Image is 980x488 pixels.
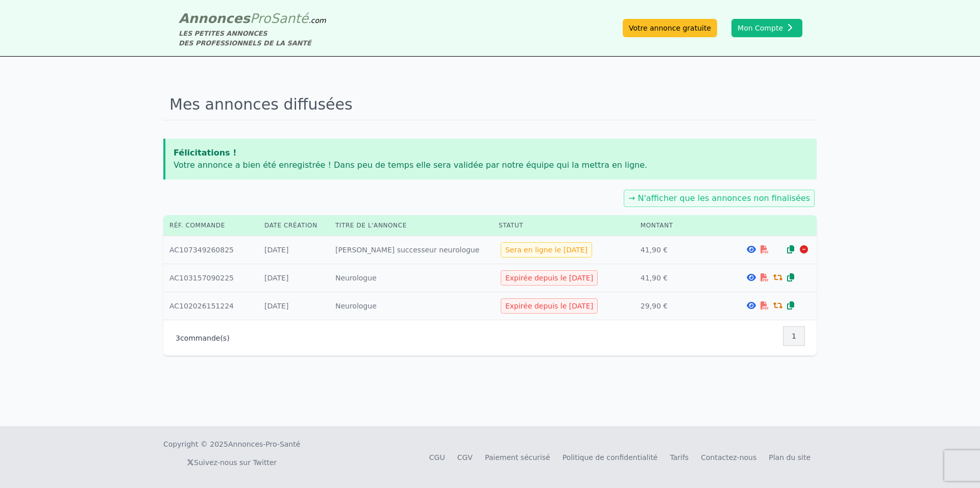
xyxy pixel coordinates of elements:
[501,270,598,286] div: Expirée depuis le [DATE]
[787,245,794,253] i: Dupliquer l'annonce
[773,301,782,310] i: Renouveler la commande
[258,264,329,292] td: [DATE]
[701,453,756,461] a: Contactez-nous
[501,242,592,258] div: Sera en ligne le [DATE]
[258,236,329,264] td: [DATE]
[329,264,493,292] td: Neurologue
[783,326,804,346] nav: Pagination
[250,11,271,26] span: Pro
[179,29,326,48] div: LES PETITES ANNONCES DES PROFESSIONNELS DE LA SANTÉ
[174,147,808,159] p: Félicitations !
[769,453,811,461] a: Plan du site
[163,89,817,120] h1: Mes annonces diffusées
[329,215,493,236] th: Titre de l'annonce
[308,16,326,24] span: .com
[634,292,726,320] td: 29,90 €
[258,292,329,320] td: [DATE]
[634,215,726,236] th: Montant
[179,11,326,26] a: AnnoncesProSanté.com
[163,139,817,179] app-notification-permanent: Félicitations !
[773,273,782,281] i: Renouveler la commande
[187,458,277,467] a: Suivez-nous sur Twitter
[176,334,180,342] span: 3
[761,245,769,253] i: Télécharger la facture
[761,273,769,281] i: Télécharger la facture
[787,301,794,310] i: Dupliquer l'annonce
[258,215,329,236] th: Date création
[176,333,230,343] p: commande(s)
[634,264,726,292] td: 41,90 €
[747,301,756,310] i: Voir l'annonce
[747,245,756,253] i: Voir l'annonce
[634,236,726,264] td: 41,90 €
[174,159,808,171] p: Votre annonce a bien été enregistrée ! Dans peu de temps elle sera validée par notre équipe qui l...
[623,19,717,37] a: Votre annonce gratuite
[800,245,808,253] i: Arrêter la diffusion de l'annonce
[493,215,634,236] th: Statut
[787,273,794,281] i: Dupliquer l'annonce
[329,292,493,320] td: Neurologue
[792,331,796,341] span: 1
[485,453,550,461] a: Paiement sécurisé
[163,264,258,292] td: AC103157090225
[761,301,769,310] i: Télécharger la facture
[179,11,250,26] span: Annonces
[271,11,308,26] span: Santé
[163,292,258,320] td: AC102026151224
[670,453,689,461] a: Tarifs
[228,439,300,449] a: Annonces-Pro-Santé
[747,273,756,281] i: Voir l'annonce
[429,453,445,461] a: CGU
[628,193,810,203] a: → N'afficher que les annonces non finalisées
[562,453,658,461] a: Politique de confidentialité
[501,298,598,314] div: Expirée depuis le [DATE]
[163,439,300,449] div: Copyright © 2025
[163,215,258,236] th: Réf. commande
[329,236,493,264] td: [PERSON_NAME] successeur neurologue
[457,453,473,461] a: CGV
[163,236,258,264] td: AC107349260825
[731,19,802,37] button: Mon Compte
